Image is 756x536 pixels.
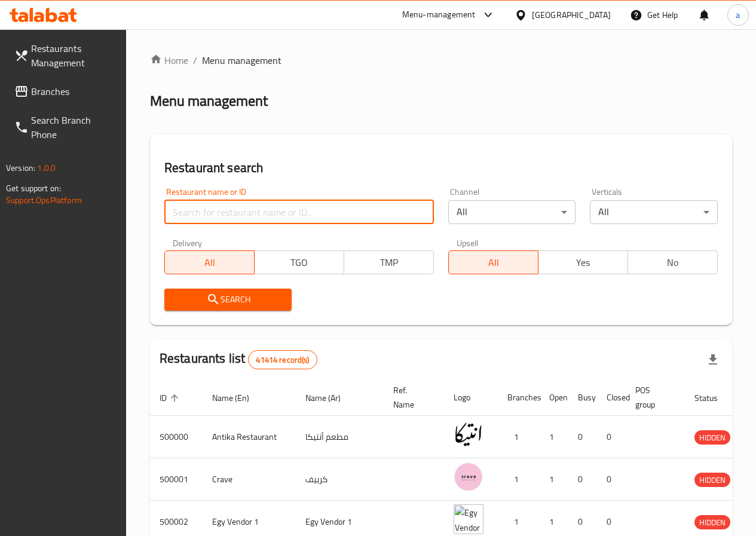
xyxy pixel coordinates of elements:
[568,458,597,501] td: 0
[448,250,538,274] button: All
[694,391,733,405] span: Status
[540,379,568,416] th: Open
[538,250,628,274] button: Yes
[150,53,732,68] nav: breadcrumb
[568,416,597,458] td: 0
[164,159,718,177] h2: Restaurant search
[457,238,479,247] label: Upsell
[31,41,117,70] span: Restaurants Management
[248,350,317,369] div: Total records count
[393,383,430,412] span: Ref. Name
[498,458,540,501] td: 1
[540,458,568,501] td: 1
[5,34,126,77] a: Restaurants Management
[628,250,718,274] button: No
[694,430,730,445] div: HIDDEN
[498,379,540,416] th: Branches
[635,383,671,412] span: POS group
[296,416,384,458] td: مطعم أنتيكا
[202,53,281,68] span: Menu management
[31,84,117,99] span: Branches
[590,200,718,224] div: All
[448,200,576,224] div: All
[37,160,56,176] span: 1.0.0
[694,515,730,529] div: HIDDEN
[164,200,434,224] input: Search for restaurant name or ID..
[498,416,540,458] td: 1
[249,354,316,366] span: 41414 record(s)
[31,113,117,142] span: Search Branch Phone
[296,458,384,501] td: كرييف
[150,416,203,458] td: 500000
[349,254,429,271] span: TMP
[540,416,568,458] td: 1
[160,350,317,369] h2: Restaurants list
[5,106,126,149] a: Search Branch Phone
[633,254,713,271] span: No
[454,504,483,534] img: Egy Vendor 1
[6,160,35,176] span: Version:
[568,379,597,416] th: Busy
[203,416,296,458] td: Antika Restaurant
[173,238,203,247] label: Delivery
[444,379,498,416] th: Logo
[212,391,265,405] span: Name (En)
[699,345,727,374] div: Export file
[402,8,476,22] div: Menu-management
[305,391,356,405] span: Name (Ar)
[254,250,344,274] button: TGO
[174,292,283,307] span: Search
[694,473,730,487] span: HIDDEN
[344,250,434,274] button: TMP
[454,419,483,449] img: Antika Restaurant
[6,192,82,208] a: Support.OpsPlatform
[694,431,730,445] span: HIDDEN
[532,8,611,22] div: [GEOGRAPHIC_DATA]
[543,254,623,271] span: Yes
[150,53,188,68] a: Home
[6,180,61,196] span: Get support on:
[597,458,626,501] td: 0
[203,458,296,501] td: Crave
[597,416,626,458] td: 0
[597,379,626,416] th: Closed
[160,391,182,405] span: ID
[150,91,268,111] h2: Menu management
[259,254,339,271] span: TGO
[164,289,292,311] button: Search
[454,462,483,492] img: Crave
[736,8,740,22] span: a
[694,473,730,487] div: HIDDEN
[694,516,730,529] span: HIDDEN
[150,458,203,501] td: 500001
[5,77,126,106] a: Branches
[193,53,197,68] li: /
[164,250,255,274] button: All
[454,254,534,271] span: All
[170,254,250,271] span: All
